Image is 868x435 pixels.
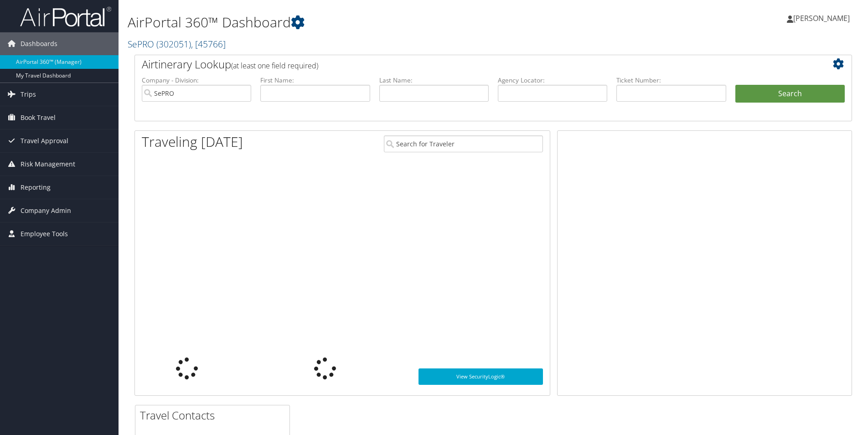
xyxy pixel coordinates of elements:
[21,83,36,106] span: Trips
[21,223,68,245] span: Employee Tools
[735,85,845,103] button: Search
[21,106,56,129] span: Book Travel
[191,38,226,50] span: , [ 45766 ]
[142,57,785,72] h2: Airtinerary Lookup
[260,76,370,85] label: First Name:
[21,176,51,199] span: Reporting
[418,368,543,385] a: View SecurityLogic®
[231,61,318,71] span: (at least one field required)
[142,132,243,151] h1: Traveling [DATE]
[20,6,111,27] img: airportal-logo.png
[128,13,615,32] h1: AirPortal 360™ Dashboard
[498,76,607,85] label: Agency Locator:
[379,76,489,85] label: Last Name:
[21,129,68,152] span: Travel Approval
[142,76,251,85] label: Company - Division:
[156,38,191,50] span: ( 302051 )
[21,199,71,222] span: Company Admin
[21,153,75,176] span: Risk Management
[140,408,289,423] h2: Travel Contacts
[616,76,726,85] label: Ticket Number:
[793,13,850,23] span: [PERSON_NAME]
[128,38,226,50] a: SePRO
[384,135,543,152] input: Search for Traveler
[787,5,859,32] a: [PERSON_NAME]
[21,32,57,55] span: Dashboards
